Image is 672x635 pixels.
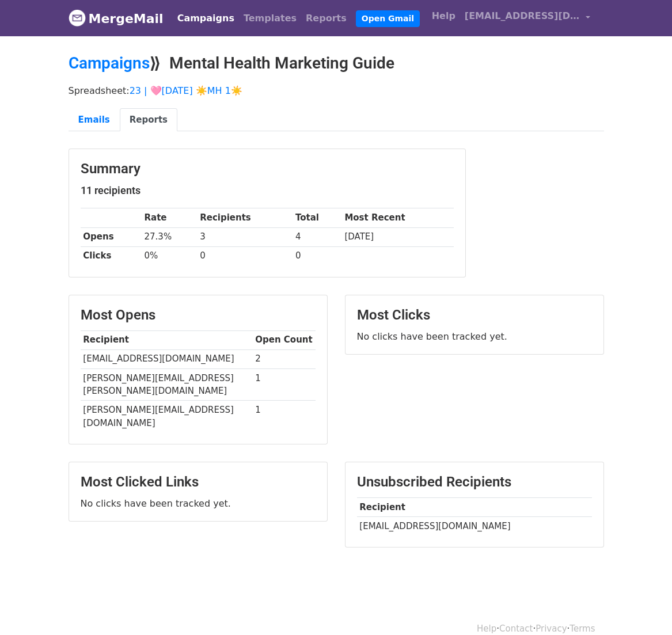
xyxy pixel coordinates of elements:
[142,227,198,246] td: 27.3%
[357,330,592,343] p: No clicks have been tracked yet.
[427,5,460,28] a: Help
[253,368,316,401] td: 1
[69,54,150,73] a: Campaigns
[81,330,253,349] th: Recipient
[342,227,454,246] td: [DATE]
[253,349,316,368] td: 2
[239,7,301,30] a: Templates
[173,7,239,30] a: Campaigns
[465,9,580,23] span: [EMAIL_ADDRESS][DOMAIN_NAME]
[81,497,316,509] p: No clicks have been tracked yet.
[81,227,142,246] th: Opens
[81,246,142,265] th: Clicks
[499,623,533,634] a: Contact
[253,330,316,349] th: Open Count
[69,54,604,73] h2: ⟫ Mental Health Marketing Guide
[81,474,316,490] h3: Most Clicked Links
[197,208,293,227] th: Recipients
[460,5,595,32] a: [EMAIL_ADDRESS][DOMAIN_NAME]
[130,85,242,96] a: 23 | 🩷[DATE] ☀️MH 1☀️
[357,516,592,535] td: [EMAIL_ADDRESS][DOMAIN_NAME]
[81,349,253,368] td: [EMAIL_ADDRESS][DOMAIN_NAME]
[357,307,592,324] h3: Most Clicks
[342,208,454,227] th: Most Recent
[477,623,496,634] a: Help
[197,246,293,265] td: 0
[69,108,120,132] a: Emails
[142,246,198,265] td: 0%
[69,9,86,26] img: MergeMail logo
[81,184,454,197] h5: 11 recipients
[81,368,253,401] td: [PERSON_NAME][EMAIL_ADDRESS][PERSON_NAME][DOMAIN_NAME]
[357,497,592,516] th: Recipient
[81,401,253,432] td: [PERSON_NAME][EMAIL_ADDRESS][DOMAIN_NAME]
[356,10,420,27] a: Open Gmail
[69,6,164,31] a: MergeMail
[293,208,341,227] th: Total
[357,474,592,490] h3: Unsubscribed Recipients
[120,108,177,132] a: Reports
[69,85,604,97] p: Spreadsheet:
[536,623,567,634] a: Privacy
[253,401,316,432] td: 1
[570,623,595,634] a: Terms
[293,246,341,265] td: 0
[142,208,198,227] th: Rate
[81,161,454,177] h3: Summary
[81,307,316,324] h3: Most Opens
[197,227,293,246] td: 3
[301,7,351,30] a: Reports
[293,227,341,246] td: 4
